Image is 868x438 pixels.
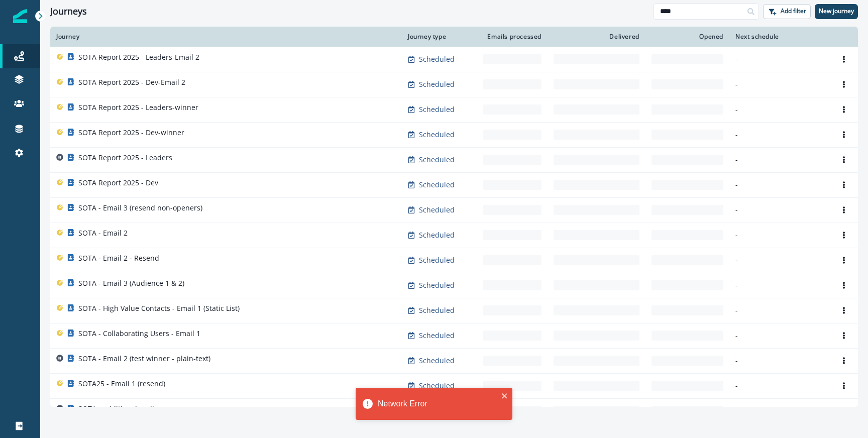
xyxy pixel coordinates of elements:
[50,122,858,147] a: SOTA Report 2025 - Dev-winnerScheduled--Options
[50,373,858,398] a: SOTA25 - Email 1 (resend)Scheduled--Options
[735,104,824,115] p: -
[78,404,170,414] p: SOTA - additional audience
[50,147,858,172] a: SOTA Report 2025 - LeadersScheduled--Options
[50,248,858,273] a: SOTA - Email 2 - ResendScheduled--Options
[836,378,852,393] button: Options
[554,33,639,41] div: Delivered
[836,228,852,243] button: Options
[836,102,852,117] button: Options
[836,253,852,268] button: Options
[735,381,824,391] p: -
[78,52,199,62] p: SOTA Report 2025 - Leaders-Email 2
[78,178,158,188] p: SOTA Report 2025 - Dev
[50,97,858,122] a: SOTA Report 2025 - Leaders-winnerScheduled--Options
[78,278,184,288] p: SOTA - Email 3 (Audience 1 & 2)
[501,392,508,400] button: close
[735,205,824,215] p: -
[78,77,185,87] p: SOTA Report 2025 - Dev-Email 2
[419,305,455,315] p: Scheduled
[763,4,811,19] button: Add filter
[50,6,87,17] h1: Journeys
[78,153,172,163] p: SOTA Report 2025 - Leaders
[50,273,858,298] a: SOTA - Email 3 (Audience 1 & 2)Scheduled--Options
[836,353,852,368] button: Options
[78,203,202,213] p: SOTA - Email 3 (resend non-openers)
[735,331,824,341] p: -
[836,303,852,318] button: Options
[735,155,824,165] p: -
[78,379,165,389] p: SOTA25 - Email 1 (resend)
[836,202,852,217] button: Options
[781,8,806,15] p: Add filter
[50,197,858,223] a: SOTA - Email 3 (resend non-openers)Scheduled--Options
[419,280,455,290] p: Scheduled
[419,331,455,341] p: Scheduled
[419,180,455,190] p: Scheduled
[78,354,210,364] p: SOTA - Email 2 (test winner - plain-text)
[836,52,852,67] button: Options
[735,79,824,89] p: -
[735,54,824,64] p: -
[50,298,858,323] a: SOTA - High Value Contacts - Email 1 (Static List)Scheduled--Options
[50,172,858,197] a: SOTA Report 2025 - DevScheduled--Options
[735,280,824,290] p: -
[836,77,852,92] button: Options
[483,33,541,41] div: Emails processed
[50,72,858,97] a: SOTA Report 2025 - Dev-Email 2Scheduled--Options
[419,104,455,115] p: Scheduled
[419,381,455,391] p: Scheduled
[815,4,858,19] button: New journey
[836,127,852,142] button: Options
[419,54,455,64] p: Scheduled
[408,33,471,41] div: Journey type
[78,128,184,138] p: SOTA Report 2025 - Dev-winner
[836,152,852,167] button: Options
[735,230,824,240] p: -
[735,356,824,366] p: -
[50,223,858,248] a: SOTA - Email 2Scheduled--Options
[50,323,858,348] a: SOTA - Collaborating Users - Email 1Scheduled--Options
[652,33,723,41] div: Opened
[419,155,455,165] p: Scheduled
[419,255,455,265] p: Scheduled
[836,177,852,192] button: Options
[419,230,455,240] p: Scheduled
[50,398,858,423] a: SOTA - additional audienceScheduled--Options
[78,303,240,313] p: SOTA - High Value Contacts - Email 1 (Static List)
[78,253,159,263] p: SOTA - Email 2 - Resend
[78,228,128,238] p: SOTA - Email 2
[735,130,824,140] p: -
[836,278,852,293] button: Options
[419,205,455,215] p: Scheduled
[78,328,200,339] p: SOTA - Collaborating Users - Email 1
[819,8,854,15] p: New journey
[78,102,198,113] p: SOTA Report 2025 - Leaders-winner
[50,47,858,72] a: SOTA Report 2025 - Leaders-Email 2Scheduled--Options
[735,255,824,265] p: -
[13,9,27,23] img: Inflection
[735,33,824,41] div: Next schedule
[419,79,455,89] p: Scheduled
[378,398,498,410] div: Network Error
[419,356,455,366] p: Scheduled
[56,33,396,41] div: Journey
[50,348,858,373] a: SOTA - Email 2 (test winner - plain-text)Scheduled--Options
[836,328,852,343] button: Options
[735,406,824,416] p: -
[735,180,824,190] p: -
[836,403,852,418] button: Options
[735,305,824,315] p: -
[419,130,455,140] p: Scheduled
